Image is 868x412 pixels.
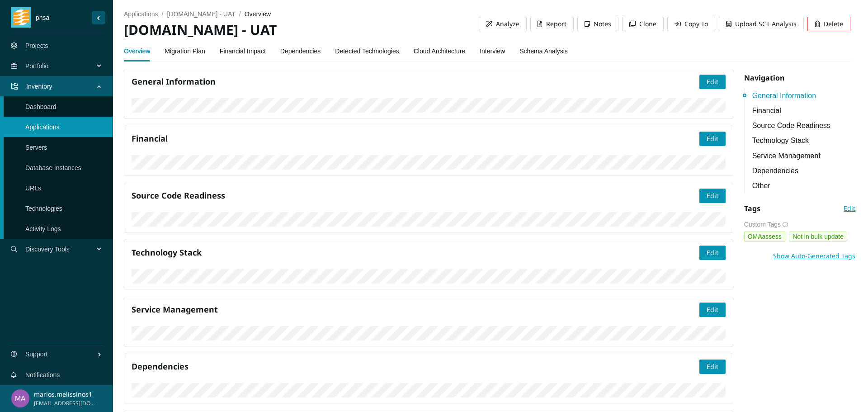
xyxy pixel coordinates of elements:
img: tidal_logo.png [13,7,29,28]
a: Technology Stack [752,135,856,146]
button: Edit [699,246,726,260]
span: Report [546,19,566,29]
button: Clone [622,17,664,31]
span: Not in bulk update [789,232,847,242]
button: Notes [577,17,618,31]
a: Interview [480,42,505,60]
a: Notifications [25,371,60,379]
span: Delete [824,19,843,29]
span: Clone [639,19,656,29]
button: Copy To [667,17,715,31]
a: [DOMAIN_NAME] - UAT [167,10,235,18]
button: Analyze [479,17,527,31]
strong: Tags [744,204,760,213]
span: Discovery Tools [25,236,98,263]
a: Service Management [752,150,856,161]
a: Overview [124,42,150,60]
a: Activity Logs [25,225,61,232]
a: Financial Impact [220,42,266,60]
span: Portfolio [25,52,98,80]
button: Upload SCT Analysis [719,17,804,31]
span: overview [245,10,271,18]
a: Detected Technologies [335,42,399,60]
h4: Dependencies [132,361,699,372]
h4: Financial [132,133,699,144]
div: Custom Tags [744,219,856,229]
button: Edit [699,132,726,146]
button: Report [530,17,574,31]
span: Support [25,341,97,368]
span: Edit [707,77,718,87]
a: Financial [752,105,856,116]
a: Dashboard [25,103,57,110]
a: Source Code Readiness [752,120,856,131]
a: Dependencies [280,42,321,60]
span: Edit [844,204,855,213]
a: Applications [25,123,60,131]
a: Database Instances [25,164,81,171]
span: OMAassess [744,232,785,242]
h4: Technology Stack [132,247,699,258]
button: Edit [699,360,726,374]
h4: Source Code Readiness [132,190,699,201]
span: Edit [707,248,718,258]
span: Edit [707,305,718,315]
button: Edit [843,201,856,216]
span: Analyze [496,19,519,29]
button: Delete [807,17,850,31]
h2: [DOMAIN_NAME] - UAT [124,21,479,39]
span: Edit [707,362,718,372]
a: URLs [25,185,41,192]
span: Edit [707,134,718,144]
span: Edit [707,191,718,201]
a: Cloud Architecture [414,42,465,60]
a: Servers [25,144,47,151]
h4: Service Management [132,304,699,315]
p: marios.melissinos1 [34,389,97,399]
a: Technologies [25,205,62,212]
span: phsa [31,13,92,23]
span: Notes [594,19,611,29]
a: Projects [25,42,48,49]
a: Other [752,180,856,191]
button: Edit [699,303,726,317]
a: Dependencies [752,165,856,176]
strong: Navigation [744,73,784,83]
span: Upload SCT Analysis [735,19,797,29]
span: Copy To [684,19,708,29]
span: [EMAIL_ADDRESS][DOMAIN_NAME] [34,399,97,408]
span: Show Auto-Generated Tags [773,251,855,261]
img: a3d67b385bee5ffa28dfccf7dba1ec9e [11,389,29,407]
span: / [239,10,241,18]
span: Inventory [26,73,98,100]
a: Schema Analysis [519,42,568,60]
a: applications [124,10,158,18]
button: Edit [699,75,726,89]
span: / [162,10,164,18]
button: Edit [699,189,726,203]
a: Migration Plan [165,42,205,60]
h4: General Information [132,76,699,87]
a: General Information [752,90,856,101]
button: Show Auto-Generated Tags [773,249,856,263]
